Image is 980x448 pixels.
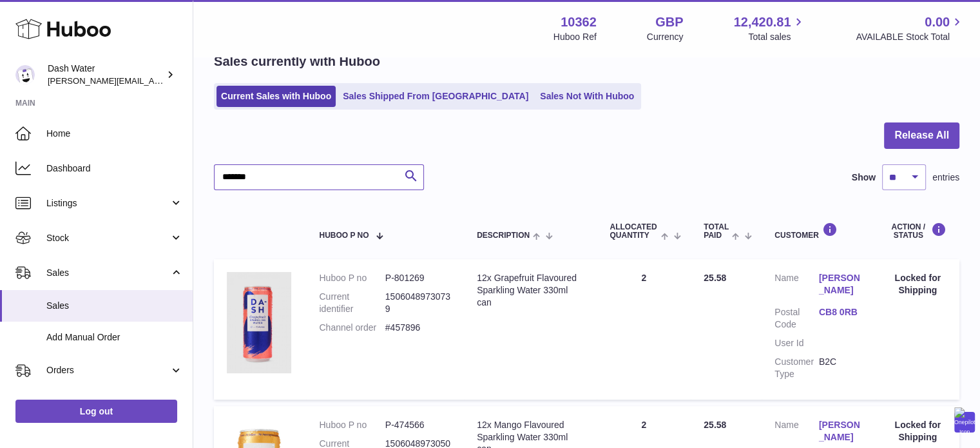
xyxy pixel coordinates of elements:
[774,356,819,380] dt: Customer Type
[385,419,451,431] dd: P-474566
[655,14,683,31] strong: GBP
[704,223,729,240] span: Total paid
[15,65,35,84] img: james@dash-water.com
[889,419,946,443] div: Locked for Shipping
[535,86,639,107] a: Sales Not With Huboo
[819,419,863,443] a: [PERSON_NAME]
[48,75,258,86] span: [PERSON_NAME][EMAIL_ADDRESS][DOMAIN_NAME]
[748,31,805,43] span: Total sales
[319,231,369,240] span: Huboo P no
[553,31,597,43] div: Huboo Ref
[214,53,380,70] h2: Sales currently with Huboo
[774,306,819,331] dt: Postal Code
[385,291,451,315] dd: 15060489730739
[819,306,863,318] a: CB8 0RB
[889,272,946,297] div: Locked for Shipping
[561,14,597,31] strong: 10362
[319,322,385,334] dt: Channel order
[889,222,946,240] div: Action / Status
[319,291,385,315] dt: Current identifier
[46,267,169,279] span: Sales
[774,272,819,300] dt: Name
[216,86,336,107] a: Current Sales with Huboo
[385,272,451,284] dd: P-801269
[856,31,965,43] span: AVAILABLE Stock Total
[774,337,819,349] dt: User Id
[477,231,530,240] span: Description
[46,197,169,209] span: Listings
[15,400,177,423] a: Log out
[856,14,965,43] a: 0.00 AVAILABLE Stock Total
[925,14,950,31] span: 0.00
[819,356,863,380] dd: B2C
[227,272,291,373] img: 103621724231836.png
[932,171,959,184] span: entries
[46,300,183,312] span: Sales
[46,331,183,344] span: Add Manual Order
[774,419,819,447] dt: Name
[819,272,863,297] a: [PERSON_NAME]
[477,272,584,309] div: 12x Grapefruit Flavoured Sparkling Water 330ml can
[385,322,451,334] dd: #457896
[48,63,164,87] div: Dash Water
[704,273,726,283] span: 25.58
[610,223,657,240] span: ALLOCATED Quantity
[647,31,684,43] div: Currency
[46,232,169,244] span: Stock
[774,222,863,240] div: Customer
[884,122,959,149] button: Release All
[46,128,183,140] span: Home
[597,259,691,399] td: 2
[704,420,726,430] span: 25.58
[733,14,791,31] span: 12,420.81
[46,162,183,175] span: Dashboard
[319,419,385,431] dt: Huboo P no
[319,272,385,284] dt: Huboo P no
[733,14,805,43] a: 12,420.81 Total sales
[46,364,169,376] span: Orders
[338,86,533,107] a: Sales Shipped From [GEOGRAPHIC_DATA]
[852,171,876,184] label: Show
